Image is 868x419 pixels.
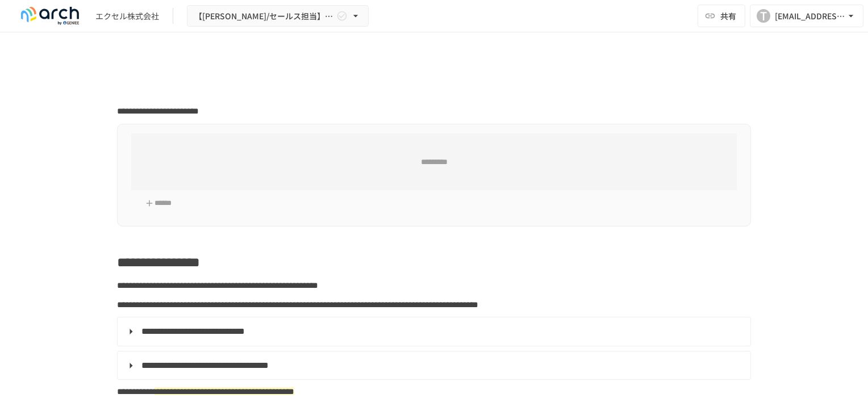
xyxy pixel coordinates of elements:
[187,5,369,27] button: 【[PERSON_NAME]/セールス担当】エクセル株式会社様_初期設定サポート
[14,7,86,25] img: logo-default@2x-9cf2c760.svg
[194,9,334,23] span: 【[PERSON_NAME]/セールス担当】エクセル株式会社様_初期設定サポート
[698,5,745,27] button: 共有
[95,10,159,22] div: エクセル株式会社
[775,9,845,23] div: [EMAIL_ADDRESS][PERSON_NAME][DOMAIN_NAME]
[720,10,736,22] span: 共有
[750,5,863,27] button: T[EMAIL_ADDRESS][PERSON_NAME][DOMAIN_NAME]
[757,9,770,23] div: T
